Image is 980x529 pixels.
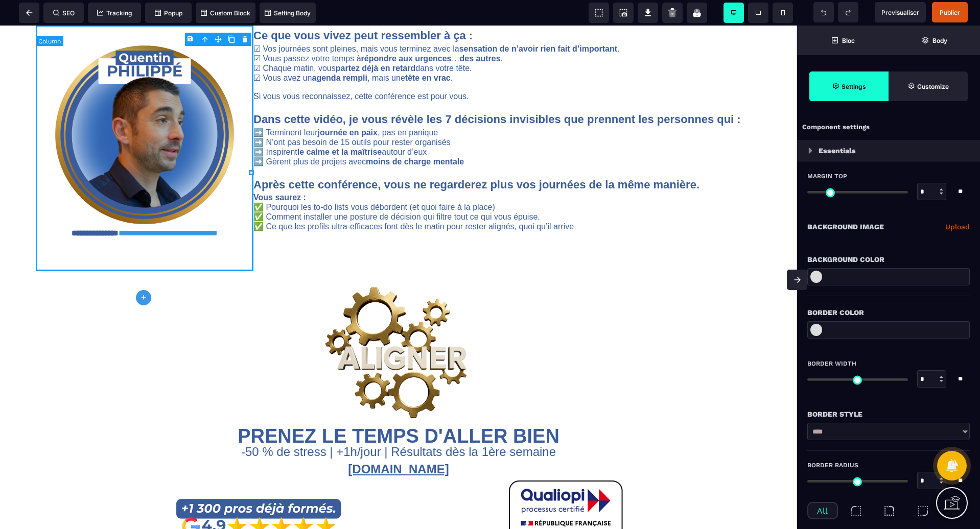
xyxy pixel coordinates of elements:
[842,83,866,90] strong: Settings
[348,437,449,450] a: [DOMAIN_NAME]
[807,221,884,233] p: Background Image
[875,2,926,22] span: Preview
[366,132,464,140] b: moins de charge mentale
[807,306,970,319] div: Border Color
[808,148,812,154] img: loading
[322,246,475,399] img: 9937b7f24828c2070b256085ffe3135e_Aligner-_2025-_logo_00.png
[55,20,234,199] img: a6c6f29022ce4128abca3c13b17b08a6_2025-_QP-_Photo_de_profile_03.png
[318,103,378,111] b: journée en paix
[405,48,451,57] b: tête en vrac
[807,253,970,266] div: Background Color
[253,167,306,176] b: Vous saurez :
[809,71,889,101] span: Settings
[613,3,634,23] span: Screenshot
[459,19,617,28] b: sensation de n’avoir rien fait d’important
[917,83,949,90] strong: Customize
[917,504,929,517] img: bottom-right-radius.9d9d0345.svg
[253,165,761,208] text: ✅ Pourquoi les to-do lists vous débordent (et quoi faire à la place) ✅ Comment installer une post...
[265,9,311,17] span: Setting Body
[460,29,501,37] b: des autres
[883,504,896,517] img: top-right-radius.9e58d49b.svg
[889,26,980,55] span: Open Layer Manager
[155,9,182,17] span: Popup
[889,71,968,101] span: Open Style Manager
[807,172,847,180] span: Margin Top
[253,143,761,165] h2: Après cette conférence, vous ne regarderez plus vos journées de la même manière.
[36,401,761,420] h1: PRENEZ LE TEMPS D'ALLER BIEN
[53,9,75,17] span: SEO
[881,9,919,16] span: Previsualiser
[312,48,367,57] b: agenda rempli
[807,408,970,420] div: Border Style
[842,37,855,44] strong: Bloc
[819,145,856,157] p: Essentials
[797,117,980,137] div: Component settings
[797,26,889,55] span: Open Blocks
[297,122,382,131] b: le calme et la maîtrise
[336,38,416,47] b: partez déjà en retard
[361,29,452,37] b: répondre aux urgences
[945,221,970,233] a: Upload
[940,9,960,16] span: Publier
[253,78,761,100] h2: Dans cette vidéo, je vous révèle les 7 décisions invisibles que prennent les personnes qui :
[253,16,761,78] text: ☑ Vos journées sont pleines, mais vous terminez avec la . ☑ Vous passez votre temps à … . ☑ Chaqu...
[97,9,132,17] span: Tracking
[932,37,947,44] strong: Body
[850,504,862,517] img: top-left-radius.822a4e29.svg
[807,461,858,469] span: Border Radius
[589,3,609,23] span: View components
[36,420,761,432] h2: -50 % de stress | +1h/jour | Résultats dès la 1ère semaine
[807,359,856,368] span: Border Width
[201,9,250,17] span: Custom Block
[253,100,761,143] text: ➡️ Terminent leur , pas en panique ➡️ N’ont pas besoin de 15 outils pour rester organisés ➡️ Insp...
